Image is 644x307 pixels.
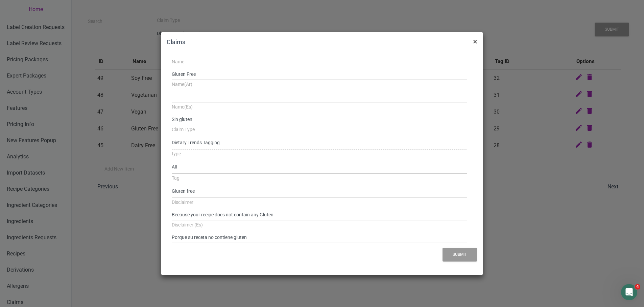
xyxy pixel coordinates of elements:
[635,284,640,289] span: 4
[167,38,185,45] b: Claims
[172,222,203,228] label: Disclaimer (Es)
[468,32,483,51] button: Close
[172,199,193,206] label: Disclaimer
[172,151,181,157] label: type
[443,248,477,262] button: Submit
[172,175,180,182] label: Tag
[172,104,193,111] label: Name(Es)
[172,81,192,88] label: Name(Ar)
[172,126,195,133] label: Claim Type
[621,284,637,300] iframe: Intercom live chat
[473,37,477,46] span: ×
[172,59,184,65] label: Name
